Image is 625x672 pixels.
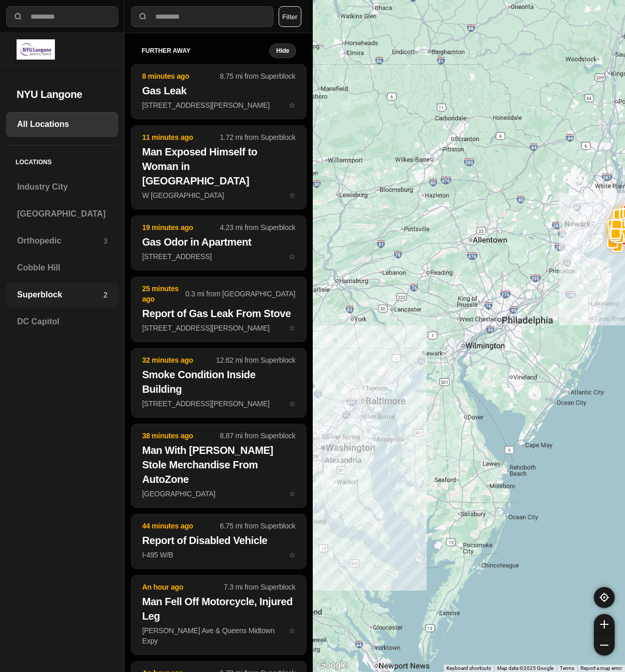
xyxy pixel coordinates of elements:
[104,236,108,246] p: 3
[142,355,216,365] p: 32 minutes ago
[220,132,296,142] p: 1.72 mi from Superblock
[315,659,350,672] a: Open this area in Google Maps (opens a new window)
[142,443,295,487] h2: Man With [PERSON_NAME] Stole Merchandise From AutoZone
[131,101,306,109] a: 8 minutes ago8.75 mi from SuperblockGas Leak[STREET_ADDRESS][PERSON_NAME]star
[131,277,306,342] button: 25 minutes ago0.3 mi from [GEOGRAPHIC_DATA]Report of Gas Leak From Stove[STREET_ADDRESS][PERSON_N...
[289,324,296,332] span: star
[6,112,118,137] a: All Locations
[6,228,118,253] a: Orthopedic3
[497,665,554,671] span: Map data ©2025 Google
[142,533,295,548] h2: Report of Disabled Vehicle
[142,251,295,262] p: [STREET_ADDRESS]
[6,255,118,280] a: Cobble Hill
[13,11,23,22] img: search
[142,489,295,499] p: [GEOGRAPHIC_DATA]
[446,665,491,672] button: Keyboard shortcuts
[560,665,574,671] a: Terms
[594,587,615,608] button: recenter
[220,521,296,531] p: 6.75 mi from Superblock
[600,641,608,649] img: zoom-out
[289,191,296,199] span: star
[131,216,306,270] button: 19 minutes ago4.23 mi from SuperblockGas Odor in Apartment[STREET_ADDRESS]star
[220,431,296,441] p: 8.87 mi from Superblock
[289,399,296,408] span: star
[17,235,104,247] h3: Orthopedic
[185,289,295,299] p: 0.3 mi from [GEOGRAPHIC_DATA]
[269,44,296,58] button: Hide
[289,101,296,109] span: star
[142,83,295,98] h2: Gas Leak
[131,514,306,569] button: 44 minutes ago6.75 mi from SuperblockReport of Disabled VehicleI-495 W/Bstar
[142,190,295,201] p: W [GEOGRAPHIC_DATA]
[580,665,622,671] a: Report a map error
[289,626,296,635] span: star
[142,132,220,142] p: 11 minutes ago
[6,309,118,334] a: DC Capitol
[142,306,295,321] h2: Report of Gas Leak From Stove
[104,290,108,300] p: 2
[17,39,55,60] img: logo
[131,252,306,261] a: 19 minutes ago4.23 mi from SuperblockGas Odor in Apartment[STREET_ADDRESS]star
[224,582,295,592] p: 7.3 mi from Superblock
[17,316,107,328] h3: DC Capitol
[594,635,615,655] button: zoom-out
[131,424,306,508] button: 38 minutes ago8.87 mi from SuperblockMan With [PERSON_NAME] Stole Merchandise From AutoZone[GEOGR...
[315,659,350,672] img: Google
[17,289,104,301] h3: Superblock
[142,100,295,110] p: [STREET_ADDRESS][PERSON_NAME]
[17,87,108,102] h2: NYU Langone
[142,582,224,592] p: An hour ago
[138,11,148,22] img: search
[6,282,118,307] a: Superblock2
[131,399,306,408] a: 32 minutes ago12.62 mi from SuperblockSmoke Condition Inside Building[STREET_ADDRESS][PERSON_NAME...
[131,550,306,559] a: 44 minutes ago6.75 mi from SuperblockReport of Disabled VehicleI-495 W/Bstar
[6,146,118,175] h5: Locations
[142,625,295,646] p: [PERSON_NAME] Ave & Queens Midtown Expy
[142,521,220,531] p: 44 minutes ago
[17,181,107,193] h3: Industry City
[17,118,107,131] h3: All Locations
[289,551,296,559] span: star
[142,283,185,304] p: 25 minutes ago
[131,64,306,119] button: 8 minutes ago8.75 mi from SuperblockGas Leak[STREET_ADDRESS][PERSON_NAME]star
[600,620,608,628] img: zoom-in
[289,490,296,498] span: star
[216,355,296,365] p: 12.62 mi from Superblock
[142,550,295,560] p: I-495 W/B
[131,125,306,209] button: 11 minutes ago1.72 mi from SuperblockMan Exposed Himself to Woman in [GEOGRAPHIC_DATA]W [GEOGRAPH...
[141,47,269,55] h5: further away
[17,262,107,274] h3: Cobble Hill
[142,367,295,396] h2: Smoke Condition Inside Building
[594,614,615,635] button: zoom-in
[131,626,306,635] a: An hour ago7.3 mi from SuperblockMan Fell Off Motorcycle, Injured Leg[PERSON_NAME] Ave & Queens M...
[131,323,306,332] a: 25 minutes ago0.3 mi from [GEOGRAPHIC_DATA]Report of Gas Leak From Stove[STREET_ADDRESS][PERSON_N...
[6,175,118,199] a: Industry City
[142,398,295,409] p: [STREET_ADDRESS][PERSON_NAME]
[142,145,295,188] h2: Man Exposed Himself to Woman in [GEOGRAPHIC_DATA]
[6,202,118,226] a: [GEOGRAPHIC_DATA]
[17,208,107,220] h3: [GEOGRAPHIC_DATA]
[131,575,306,655] button: An hour ago7.3 mi from SuperblockMan Fell Off Motorcycle, Injured Leg[PERSON_NAME] Ave & Queens M...
[131,191,306,199] a: 11 minutes ago1.72 mi from SuperblockMan Exposed Himself to Woman in [GEOGRAPHIC_DATA]W [GEOGRAPH...
[220,71,296,81] p: 8.75 mi from Superblock
[131,489,306,498] a: 38 minutes ago8.87 mi from SuperblockMan With [PERSON_NAME] Stole Merchandise From AutoZone[GEOGR...
[276,47,289,55] small: Hide
[600,593,609,602] img: recenter
[142,222,220,233] p: 19 minutes ago
[220,222,296,233] p: 4.23 mi from Superblock
[142,323,295,333] p: [STREET_ADDRESS][PERSON_NAME]
[279,6,301,27] button: Filter
[142,594,295,623] h2: Man Fell Off Motorcycle, Injured Leg
[142,71,220,81] p: 8 minutes ago
[289,252,296,261] span: star
[142,235,295,249] h2: Gas Odor in Apartment
[131,348,306,418] button: 32 minutes ago12.62 mi from SuperblockSmoke Condition Inside Building[STREET_ADDRESS][PERSON_NAME...
[142,431,220,441] p: 38 minutes ago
